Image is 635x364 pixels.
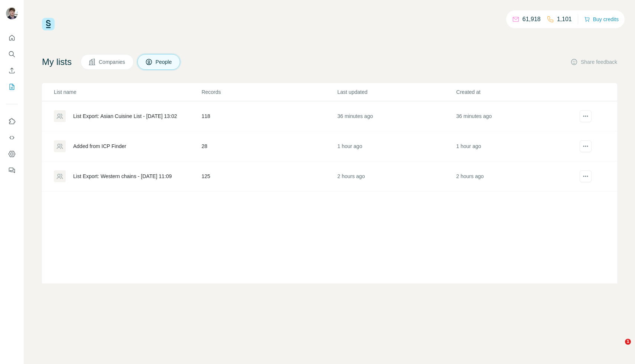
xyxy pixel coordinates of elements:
[156,58,173,66] span: People
[202,88,337,96] p: Records
[6,115,18,128] button: Use Surfe on LinkedIn
[625,339,631,345] span: 1
[201,131,337,161] td: 28
[201,101,337,131] td: 118
[42,56,72,68] h4: My lists
[6,80,18,94] button: My lists
[73,142,126,150] div: Added from ICP Finder
[456,101,575,131] td: 36 minutes ago
[456,88,574,96] p: Created at
[6,164,18,177] button: Feedback
[338,88,456,96] p: Last updated
[6,7,18,19] img: Avatar
[337,161,456,191] td: 2 hours ago
[6,31,18,45] button: Quick start
[522,15,541,24] p: 61,918
[580,140,592,152] button: actions
[337,131,456,161] td: 1 hour ago
[570,58,617,66] button: Share feedback
[6,47,18,61] button: Search
[584,14,619,24] button: Buy credits
[580,110,592,122] button: actions
[557,15,572,24] p: 1,101
[456,161,575,191] td: 2 hours ago
[73,173,172,180] div: List Export: Western chains - [DATE] 11:09
[337,101,456,131] td: 36 minutes ago
[456,131,575,161] td: 1 hour ago
[201,161,337,191] td: 125
[99,58,126,66] span: Companies
[610,339,628,357] iframe: Intercom live chat
[6,147,18,161] button: Dashboard
[54,88,201,96] p: List name
[580,170,592,182] button: actions
[6,64,18,77] button: Enrich CSV
[6,131,18,144] button: Use Surfe API
[73,112,177,120] div: List Export: Asian Cuisine List - [DATE] 13:02
[42,18,55,30] img: Surfe Logo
